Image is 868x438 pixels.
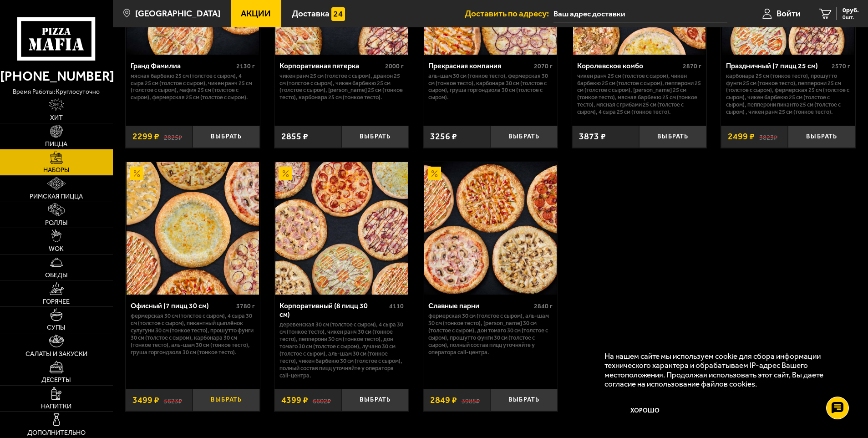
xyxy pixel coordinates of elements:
[47,325,66,331] span: Супы
[428,301,532,310] div: Славные парни
[236,302,255,310] span: 3780 г
[424,162,557,295] img: Славные парни
[639,126,706,148] button: Выбрать
[41,377,71,383] span: Десерты
[127,162,259,295] img: Офисный (7 пицц 30 см)
[45,272,68,279] span: Обеды
[236,62,255,70] span: 2130 г
[490,126,558,148] button: Выбрать
[131,72,255,102] p: Мясная Барбекю 25 см (толстое с сыром), 4 сыра 25 см (толстое с сыром), Чикен Ранч 25 см (толстое...
[553,5,727,22] input: Ваш адрес доставки
[759,132,777,141] s: 3823 ₽
[777,9,801,18] span: Войти
[428,167,442,180] img: Акционный
[604,397,686,425] button: Хорошо
[788,126,855,148] button: Выбрать
[832,62,850,70] span: 2570 г
[193,389,260,411] button: Выбрать
[131,312,255,356] p: Фермерская 30 см (толстое с сыром), 4 сыра 30 см (толстое с сыром), Пикантный цыплёнок сулугуни 3...
[579,132,606,141] span: 3873 ₽
[279,321,404,379] p: Деревенская 30 см (толстое с сыром), 4 сыра 30 см (тонкое тесто), Чикен Ранч 30 см (тонкое тесто)...
[132,396,159,405] span: 3499 ₽
[313,396,331,405] s: 6602 ₽
[428,312,553,356] p: Фермерская 30 см (толстое с сыром), Аль-Шам 30 см (тонкое тесто), [PERSON_NAME] 30 см (толстое с ...
[843,7,859,14] span: 0 руб.
[126,162,260,295] a: АкционныйОфисный (7 пицц 30 см)
[49,246,64,252] span: WOK
[131,301,234,310] div: Офисный (7 пицц 30 см)
[726,61,829,70] div: Праздничный (7 пицц 25 см)
[728,132,755,141] span: 2499 ₽
[385,62,404,70] span: 2000 г
[341,126,409,148] button: Выбрать
[604,351,841,389] p: На нашем сайте мы используем cookie для сбора информации технического характера и обрабатываем IP...
[490,389,558,411] button: Выбрать
[683,62,701,70] span: 2870 г
[279,72,404,102] p: Чикен Ранч 25 см (толстое с сыром), Дракон 25 см (толстое с сыром), Чикен Барбекю 25 см (толстое ...
[164,132,182,141] s: 2825 ₽
[428,61,532,70] div: Прекрасная компания
[462,396,480,405] s: 3985 ₽
[45,141,67,148] span: Пицца
[389,302,404,310] span: 4110
[27,430,86,436] span: Дополнительно
[281,132,308,141] span: 2855 ₽
[45,220,68,226] span: Роллы
[331,7,345,21] img: 15daf4d41897b9f0e9f617042186c801.svg
[25,351,87,357] span: Салаты и закуски
[292,9,330,18] span: Доставка
[341,389,409,411] button: Выбрать
[275,162,408,295] img: Корпоративный (8 пицц 30 см)
[577,72,701,116] p: Чикен Ранч 25 см (толстое с сыром), Чикен Барбекю 25 см (толстое с сыром), Пепперони 25 см (толст...
[132,132,159,141] span: 2299 ₽
[274,162,409,295] a: АкционныйКорпоративный (8 пицц 30 см)
[279,61,383,70] div: Корпоративная пятерка
[726,72,850,116] p: Карбонара 25 см (тонкое тесто), Прошутто Фунги 25 см (тонкое тесто), Пепперони 25 см (толстое с с...
[279,167,293,180] img: Акционный
[50,115,63,121] span: Хит
[577,61,680,70] div: Королевское комбо
[193,126,260,148] button: Выбрать
[423,162,558,295] a: АкционныйСлавные парни
[241,9,271,18] span: Акции
[843,15,859,20] span: 0 шт.
[465,9,553,18] span: Доставить по адресу:
[430,396,457,405] span: 2849 ₽
[428,72,553,102] p: Аль-Шам 30 см (тонкое тесто), Фермерская 30 см (тонкое тесто), Карбонара 30 см (толстое с сыром),...
[41,403,71,410] span: Напитки
[30,194,83,200] span: Римская пицца
[131,61,234,70] div: Гранд Фамилиа
[430,132,457,141] span: 3256 ₽
[279,301,387,319] div: Корпоративный (8 пицц 30 см)
[534,302,553,310] span: 2840 г
[135,9,220,18] span: [GEOGRAPHIC_DATA]
[130,167,144,180] img: Акционный
[281,396,308,405] span: 4399 ₽
[43,299,70,305] span: Горячее
[534,62,553,70] span: 2070 г
[43,167,70,173] span: Наборы
[164,396,182,405] s: 5623 ₽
